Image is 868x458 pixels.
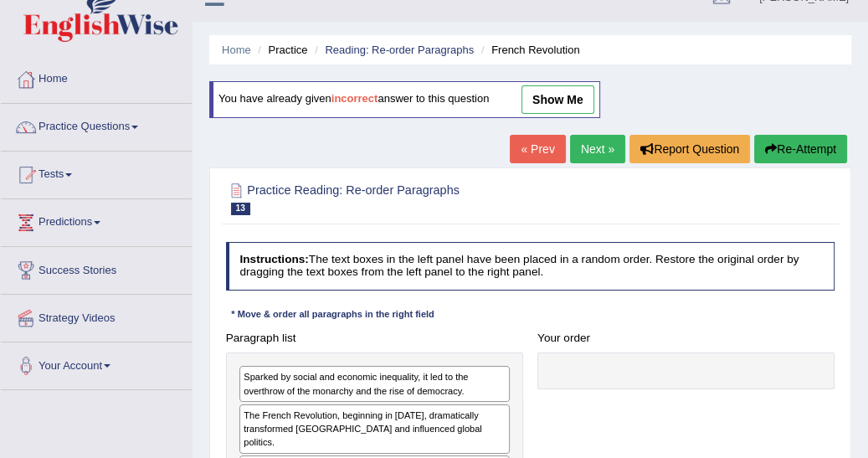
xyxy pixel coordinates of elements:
button: Report Question [629,135,750,163]
a: Your Account [1,342,192,384]
a: Reading: Re-order Paragraphs [325,44,474,56]
b: Instructions: [239,253,308,265]
a: Home [1,56,192,98]
h4: Your order [537,332,835,345]
a: Home [222,44,251,56]
div: You have already given answer to this question [209,81,600,118]
h4: The text boxes in the left panel have been placed in a random order. Restore the original order b... [226,242,835,290]
a: Strategy Videos [1,295,192,337]
li: French Revolution [477,42,580,58]
b: incorrect [331,93,378,105]
a: Tests [1,152,192,193]
a: « Prev [510,135,565,163]
a: Predictions [1,199,192,241]
a: show me [521,85,594,114]
div: The French Revolution, beginning in [DATE], dramatically transformed [GEOGRAPHIC_DATA] and influe... [239,404,510,454]
h2: Practice Reading: Re-order Paragraphs [226,180,603,215]
button: Re-Attempt [754,135,847,163]
li: Practice [254,42,307,58]
a: Next » [570,135,625,163]
span: 13 [231,203,250,215]
div: Sparked by social and economic inequality, it led to the overthrow of the monarchy and the rise o... [239,366,510,402]
h4: Paragraph list [226,332,523,345]
a: Practice Questions [1,104,192,146]
a: Success Stories [1,247,192,289]
div: * Move & order all paragraphs in the right field [226,308,440,322]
